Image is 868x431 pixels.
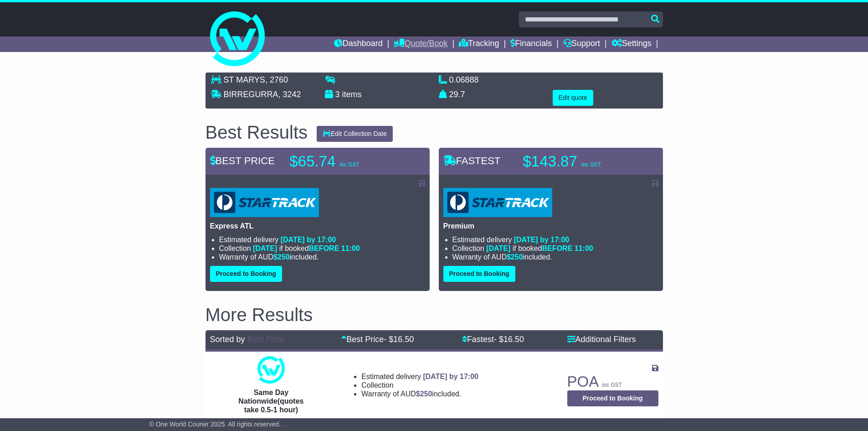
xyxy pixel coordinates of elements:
[224,75,265,84] span: ST MARYS
[257,356,285,384] img: One World Courier: Same Day Nationwide(quotes take 0.5-1 hour)
[486,244,593,252] span: if booked
[238,389,303,414] span: Same Day Nationwide(quotes take 0.5-1 hour)
[247,335,285,344] a: Best Price
[265,75,288,84] span: , 2760
[553,90,593,106] button: Edit quote
[494,335,524,344] span: - $
[210,335,245,344] span: Sorted by
[253,244,277,252] span: [DATE]
[281,236,336,244] span: [DATE] by 17:00
[342,90,362,99] span: items
[423,373,478,380] span: [DATE] by 17:00
[341,335,414,344] a: Best Price- $16.50
[443,266,515,282] button: Proceed to Booking
[210,266,282,282] button: Proceed to Booking
[510,36,552,52] a: Financials
[443,188,552,217] img: StarTrack: Premium
[335,90,340,99] span: 3
[205,305,663,325] h2: More Results
[563,36,600,52] a: Support
[503,335,524,344] span: 16.50
[277,253,290,261] span: 250
[567,373,658,391] p: POA
[394,36,447,52] a: Quote/Book
[449,75,479,84] span: 0.06888
[567,335,636,344] a: Additional Filters
[567,390,658,406] button: Proceed to Booking
[210,155,275,166] span: BEST PRICE
[334,36,383,52] a: Dashboard
[523,152,637,171] p: $143.87
[514,236,570,244] span: [DATE] by 17:00
[575,244,593,252] span: 11:00
[340,161,360,168] span: inc GST
[452,235,658,244] li: Estimated delivery
[459,36,499,52] a: Tracking
[443,155,501,166] span: FASTEST
[486,244,510,252] span: [DATE]
[309,244,339,252] span: BEFORE
[317,126,393,142] button: Edit Collection Date
[201,122,313,142] div: Best Results
[449,90,465,99] span: 29.7
[384,335,414,344] span: - $
[542,244,573,252] span: BEFORE
[341,244,360,252] span: 11:00
[511,253,523,261] span: 250
[219,253,425,261] li: Warranty of AUD included.
[361,389,478,398] li: Warranty of AUD included.
[149,421,281,428] span: © One World Courier 2025. All rights reserved.
[462,335,524,344] a: Fastest- $16.50
[611,36,652,52] a: Settings
[219,244,425,253] li: Collection
[361,381,478,389] li: Collection
[452,244,658,253] li: Collection
[420,390,432,398] span: 250
[416,390,432,398] span: $
[273,253,290,261] span: $
[361,372,478,381] li: Estimated delivery
[253,244,360,252] span: if booked
[581,161,601,168] span: inc GST
[219,235,425,244] li: Estimated delivery
[443,222,658,230] p: Premium
[210,222,425,230] p: Express ATL
[452,253,658,261] li: Warranty of AUD included.
[278,90,301,99] span: , 3242
[393,335,414,344] span: 16.50
[290,152,404,171] p: $65.74
[210,188,319,217] img: StarTrack: Express ATL
[602,382,622,388] span: inc GST
[507,253,523,261] span: $
[224,90,278,99] span: BIRREGURRA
